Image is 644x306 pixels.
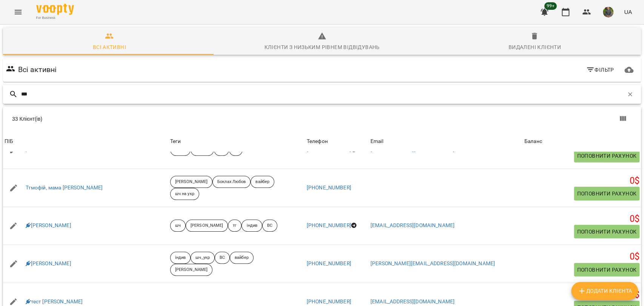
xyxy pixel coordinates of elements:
p: індив [246,223,257,229]
div: Sort [307,137,328,146]
div: Email [370,137,383,146]
p: тг [233,223,237,229]
a: [PHONE_NUMBER] [307,222,351,228]
p: Боклах Любов [217,179,246,185]
div: індив [241,220,262,232]
a: [PHONE_NUMBER] [307,298,351,304]
div: Боклах Любов [212,176,251,188]
h5: 0 $ [524,289,639,301]
div: [PERSON_NAME] [170,264,212,276]
a: [PHONE_NUMBER] [307,260,351,266]
div: Теги [170,137,304,146]
p: вайбер [235,255,249,261]
h6: Всі активні [18,64,57,75]
div: індив [170,252,191,264]
div: ВС [215,252,230,264]
p: [PERSON_NAME] [175,179,207,185]
h5: 0 $ [524,251,639,263]
a: [PHONE_NUMBER] [307,185,351,191]
button: Додати клієнта [571,282,638,300]
div: Клієнти з низьким рівнем відвідувань [264,43,380,52]
button: Menu [9,3,27,21]
h5: 0 $ [524,213,639,225]
span: Поповнити рахунок [577,265,636,274]
div: шч [170,220,186,232]
a: [PERSON_NAME] [26,222,71,229]
span: Додати клієнта [577,286,632,295]
span: Телефон [307,137,367,146]
a: [EMAIL_ADDRESS][DOMAIN_NAME] [370,222,455,228]
div: шч_укр [191,252,215,264]
p: шч [175,223,181,229]
p: [PERSON_NAME] [175,267,207,273]
a: [PERSON_NAME] [26,260,71,268]
span: Фільтр [586,65,614,74]
span: Поповнити рахунок [577,227,636,236]
p: ВС [220,255,225,261]
p: індив [175,255,186,261]
button: Поповнити рахунок [574,263,639,277]
div: 33 Клієнт(ів) [12,115,328,123]
a: Ттмофій, мама [PERSON_NAME] [26,184,103,192]
a: [PERSON_NAME][EMAIL_ADDRESS][DOMAIN_NAME] [370,260,495,266]
div: Sort [5,137,13,146]
div: вайбер [230,252,254,264]
p: ВС [267,223,272,229]
div: Sort [370,137,383,146]
div: ПІБ [5,137,13,146]
img: Voopty Logo [36,4,74,15]
button: Фільтр [583,63,617,77]
div: Телефон [307,137,328,146]
div: [PERSON_NAME] [170,176,212,188]
div: Видалені клієнти [509,43,561,52]
button: Поповнити рахунок [574,149,639,163]
div: Всі активні [93,43,126,52]
div: Sort [524,137,542,146]
div: Баланс [524,137,542,146]
div: вайбер [251,176,274,188]
span: Поповнити рахунок [577,189,636,198]
button: Показати колонки [614,110,632,128]
button: Поповнити рахунок [574,187,639,200]
a: [EMAIL_ADDRESS][DOMAIN_NAME] [370,298,455,304]
p: шч на укр [175,191,194,197]
p: шч_укр [195,255,210,261]
button: Поповнити рахунок [574,225,639,238]
h5: 0 $ [524,175,639,187]
span: Поповнити рахунок [577,151,636,160]
span: Баланс [524,137,639,146]
p: вайбер [255,179,269,185]
p: [PERSON_NAME] [191,223,223,229]
a: тест [PERSON_NAME] [26,298,83,306]
span: UA [624,8,632,16]
div: шч на укр [170,188,199,200]
span: For Business [36,15,74,20]
button: UA [621,5,635,19]
span: ПІБ [5,137,167,146]
div: Table Toolbar [3,107,641,131]
img: 2aca21bda46e2c85bd0f5a74cad084d8.jpg [603,7,613,17]
span: 99+ [544,2,557,10]
div: тг [228,220,241,232]
span: Email [370,137,521,146]
div: [PERSON_NAME] [186,220,228,232]
div: ВС [262,220,277,232]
